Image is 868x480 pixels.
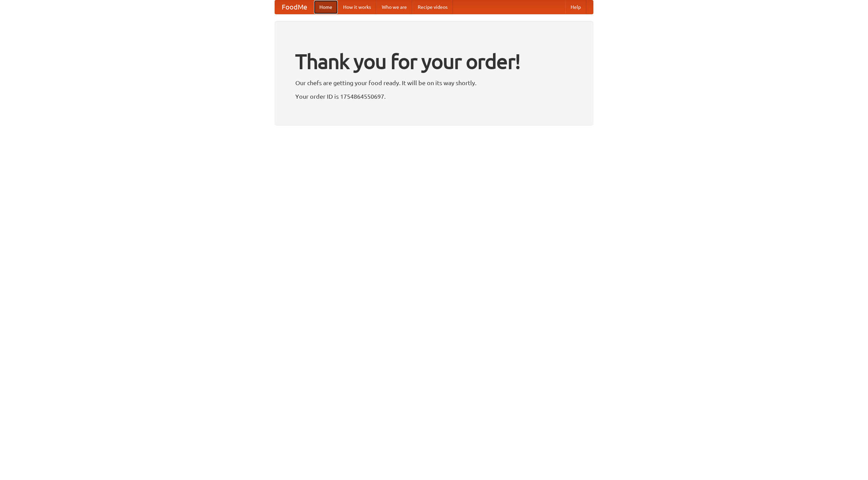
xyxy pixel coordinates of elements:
[412,0,453,14] a: Recipe videos
[295,45,573,78] h1: Thank you for your order!
[275,0,314,14] a: FoodMe
[338,0,376,14] a: How it works
[376,0,412,14] a: Who we are
[295,78,573,88] p: Our chefs are getting your food ready. It will be on its way shortly.
[295,91,573,101] p: Your order ID is 1754864550697.
[314,0,338,14] a: Home
[565,0,586,14] a: Help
